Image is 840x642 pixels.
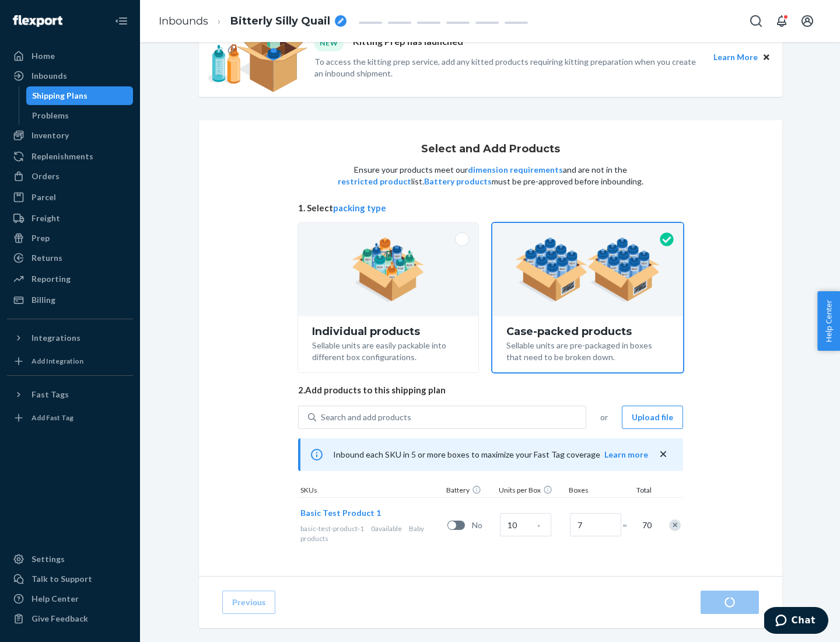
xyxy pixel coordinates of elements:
a: Prep [7,229,133,247]
div: Billing [32,294,55,306]
span: 70 [640,519,652,531]
div: Fast Tags [32,389,69,400]
img: individual-pack.facf35554cb0f1810c75b2bd6df2d64e.png [352,238,425,302]
div: Inbounds [32,70,67,82]
div: Inventory [32,130,69,141]
div: Baby products [300,524,443,543]
div: Returns [32,252,62,264]
input: Case Quantity [500,513,551,536]
button: Learn More [713,51,758,64]
div: Settings [32,553,65,565]
div: Problems [32,110,69,121]
div: Shipping Plans [32,90,87,102]
a: Returns [7,249,133,267]
a: Freight [7,209,133,228]
button: packing type [333,202,386,214]
button: Open Search Box [744,9,768,33]
p: To access the kitting prep service, add any kitted products requiring kitting preparation when yo... [314,56,703,79]
span: = [622,519,634,531]
span: Bitterly Silly Quail [230,14,330,29]
a: Home [7,47,133,65]
div: Sellable units are easily packable into different box configurations. [312,337,464,363]
div: Total [625,485,654,497]
div: Give Feedback [32,613,88,624]
span: No [472,519,495,531]
button: Open notifications [770,9,793,33]
div: Help Center [32,593,79,605]
div: Inbound each SKU in 5 or more boxes to maximize your Fast Tag coverage [298,438,683,471]
h1: Select and Add Products [421,144,560,155]
a: Add Integration [7,352,133,371]
span: 1. Select [298,202,683,214]
div: Search and add products [321,411,411,423]
span: 0 available [371,524,402,533]
a: Inbounds [159,15,208,27]
div: Add Fast Tag [32,413,73,423]
div: Prep [32,232,50,244]
input: Number of boxes [570,513,621,536]
div: Reporting [32,273,71,285]
div: Talk to Support [32,573,92,585]
button: restricted product [338,176,411,187]
a: Billing [7,291,133,309]
button: Talk to Support [7,570,133,588]
a: Inventory [7,126,133,145]
button: Give Feedback [7,609,133,628]
img: case-pack.59cecea509d18c883b923b81aeac6d0b.png [515,238,660,302]
button: Close [760,51,773,64]
div: Home [32,50,55,62]
button: Open account menu [796,9,819,33]
div: NEW [314,35,344,51]
div: Parcel [32,191,56,203]
img: Flexport logo [13,15,62,27]
div: Add Integration [32,356,83,366]
button: Fast Tags [7,385,133,404]
button: dimension requirements [468,164,563,176]
a: Inbounds [7,67,133,85]
button: Previous [222,591,275,614]
a: Parcel [7,188,133,207]
a: Replenishments [7,147,133,166]
button: Integrations [7,329,133,347]
a: Settings [7,550,133,568]
div: Individual products [312,326,464,337]
p: Ensure your products meet our and are not in the list. must be pre-approved before inbounding. [337,164,645,187]
a: Help Center [7,589,133,608]
span: or [600,411,608,423]
a: Shipping Plans [26,86,134,105]
a: Reporting [7,270,133,288]
a: Problems [26,106,134,125]
div: Freight [32,212,60,224]
div: Units per Box [496,485,566,497]
span: Basic Test Product 1 [300,508,381,518]
button: close [657,448,669,460]
button: Close Navigation [110,9,133,33]
div: SKUs [298,485,444,497]
a: Orders [7,167,133,186]
button: Learn more [604,449,648,460]
span: basic-test-product-1 [300,524,364,533]
a: Add Fast Tag [7,409,133,427]
ol: breadcrumbs [149,4,356,39]
div: Remove Item [669,519,681,531]
button: Upload file [622,406,683,429]
button: Battery products [424,176,492,187]
div: Battery [444,485,496,497]
div: Replenishments [32,151,93,162]
div: Integrations [32,332,80,344]
div: Sellable units are pre-packaged in boxes that need to be broken down. [506,337,669,363]
div: Case-packed products [506,326,669,337]
p: Kitting Prep has launched [353,35,463,51]
button: Basic Test Product 1 [300,507,381,519]
iframe: Opens a widget where you can chat to one of our agents [764,607,828,636]
button: Help Center [817,291,840,351]
div: Boxes [566,485,625,497]
span: 2. Add products to this shipping plan [298,384,683,396]
div: Orders [32,170,60,182]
